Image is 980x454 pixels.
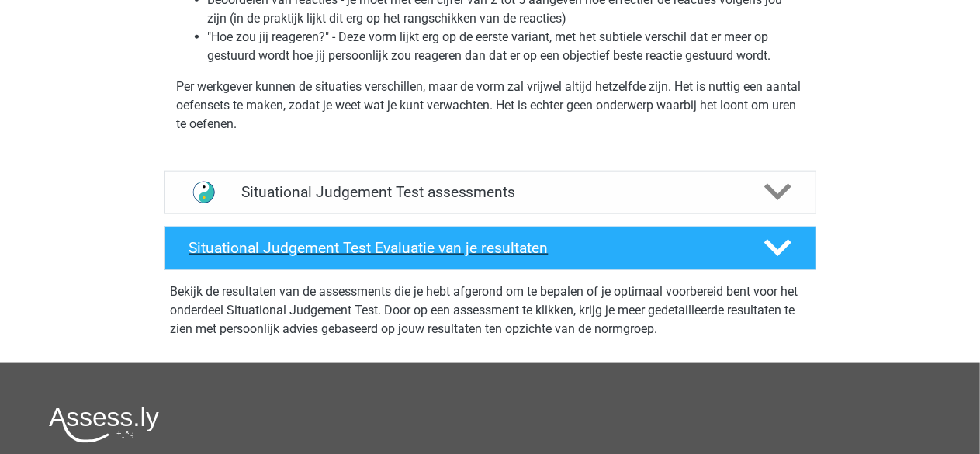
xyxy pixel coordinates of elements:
[184,172,223,212] img: situational judgement test assessments
[177,78,804,133] p: Per werkgever kunnen de situaties verschillen, maar de vorm zal vrijwel altijd hetzelfde zijn. He...
[158,171,822,214] a: assessments Situational Judgement Test assessments
[49,407,159,443] img: Assessly logo
[208,28,804,65] li: "Hoe zou jij reageren?" - Deze vorm lijkt erg op de eerste variant, met het subtiele verschil dat...
[241,183,739,201] h4: Situational Judgement Test assessments
[189,239,739,257] h4: Situational Judgement Test Evaluatie van je resultaten
[171,282,810,338] p: Bekijk de resultaten van de assessments die je hebt afgerond om te bepalen of je optimaal voorber...
[158,227,822,270] a: Situational Judgement Test Evaluatie van je resultaten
